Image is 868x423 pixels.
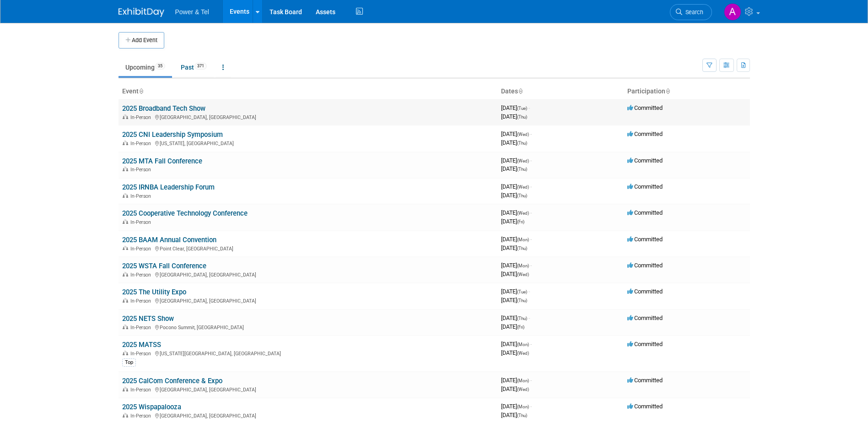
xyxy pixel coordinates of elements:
[123,193,128,198] img: In-Person Event
[517,237,529,242] span: (Mon)
[501,209,532,216] span: [DATE]
[123,413,128,418] img: In-Person Event
[517,246,527,251] span: (Thu)
[130,387,154,393] span: In-Person
[517,141,527,146] span: (Thu)
[627,183,663,190] span: Committed
[517,219,524,224] span: (Fri)
[122,341,161,349] a: 2025 MATSS
[517,184,529,190] span: (Wed)
[122,113,494,120] div: [GEOGRAPHIC_DATA], [GEOGRAPHIC_DATA]
[501,165,527,172] span: [DATE]
[139,87,143,95] a: Sort by Event Name
[517,298,527,303] span: (Thu)
[122,130,223,139] a: 2025 CNI Leadership Symposium
[122,271,494,278] div: [GEOGRAPHIC_DATA], [GEOGRAPHIC_DATA]
[501,262,532,269] span: [DATE]
[155,63,165,70] span: 35
[501,297,527,304] span: [DATE]
[122,139,494,146] div: [US_STATE], [GEOGRAPHIC_DATA]
[627,104,663,111] span: Committed
[501,377,532,384] span: [DATE]
[122,315,174,323] a: 2025 NETS Show
[627,341,663,347] span: Committed
[122,323,494,331] div: Pocono Summit, [GEOGRAPHIC_DATA]
[670,4,712,20] a: Search
[122,349,494,357] div: [US_STATE][GEOGRAPHIC_DATA], [GEOGRAPHIC_DATA]
[501,271,529,277] span: [DATE]
[119,32,164,49] button: Add Event
[627,157,663,164] span: Committed
[528,288,530,295] span: -
[517,387,529,392] span: (Wed)
[501,218,524,225] span: [DATE]
[517,272,529,277] span: (Wed)
[501,349,529,356] span: [DATE]
[123,219,128,224] img: In-Person Event
[517,325,524,330] span: (Fri)
[517,404,529,409] span: (Mon)
[627,262,663,269] span: Committed
[130,298,154,304] span: In-Person
[517,193,527,198] span: (Thu)
[130,167,154,173] span: In-Person
[517,211,529,216] span: (Wed)
[501,192,527,199] span: [DATE]
[122,244,494,252] div: Point Clear, [GEOGRAPHIC_DATA]
[501,341,532,347] span: [DATE]
[517,378,529,383] span: (Mon)
[130,272,154,278] span: In-Person
[517,158,529,163] span: (Wed)
[624,84,750,99] th: Participation
[130,141,154,146] span: In-Person
[119,8,164,17] img: ExhibitDay
[530,130,532,137] span: -
[517,342,529,347] span: (Mon)
[174,59,214,76] a: Past371
[130,351,154,357] span: In-Person
[130,193,154,199] span: In-Person
[517,114,527,119] span: (Thu)
[122,104,205,113] a: 2025 Broadband Tech Show
[130,219,154,225] span: In-Person
[501,315,530,321] span: [DATE]
[130,246,154,252] span: In-Person
[123,246,128,250] img: In-Person Event
[501,412,527,418] span: [DATE]
[530,262,532,269] span: -
[517,132,529,137] span: (Wed)
[501,244,527,251] span: [DATE]
[528,315,530,321] span: -
[122,236,216,244] a: 2025 BAAM Annual Convention
[501,403,532,410] span: [DATE]
[627,130,663,137] span: Committed
[122,385,494,393] div: [GEOGRAPHIC_DATA], [GEOGRAPHIC_DATA]
[122,377,222,385] a: 2025 CalCom Conference & Expo
[122,209,248,217] a: 2025 Cooperative Technology Conference
[123,141,128,145] img: In-Person Event
[501,157,532,164] span: [DATE]
[517,413,527,418] span: (Thu)
[627,315,663,321] span: Committed
[501,323,524,330] span: [DATE]
[130,114,154,120] span: In-Person
[122,157,202,165] a: 2025 MTA Fall Conference
[123,272,128,277] img: In-Person Event
[501,113,527,120] span: [DATE]
[501,139,527,146] span: [DATE]
[665,87,670,95] a: Sort by Participation Type
[517,289,527,294] span: (Tue)
[122,403,181,411] a: 2025 Wispapalooza
[123,351,128,355] img: In-Person Event
[530,341,532,347] span: -
[123,298,128,303] img: In-Person Event
[627,209,663,216] span: Committed
[123,167,128,171] img: In-Person Event
[501,236,532,243] span: [DATE]
[122,183,215,191] a: 2025 IRNBA Leadership Forum
[530,403,532,410] span: -
[175,8,209,16] span: Power & Tel
[122,358,136,367] div: Top
[122,288,186,296] a: 2025 The Utility Expo
[517,351,529,356] span: (Wed)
